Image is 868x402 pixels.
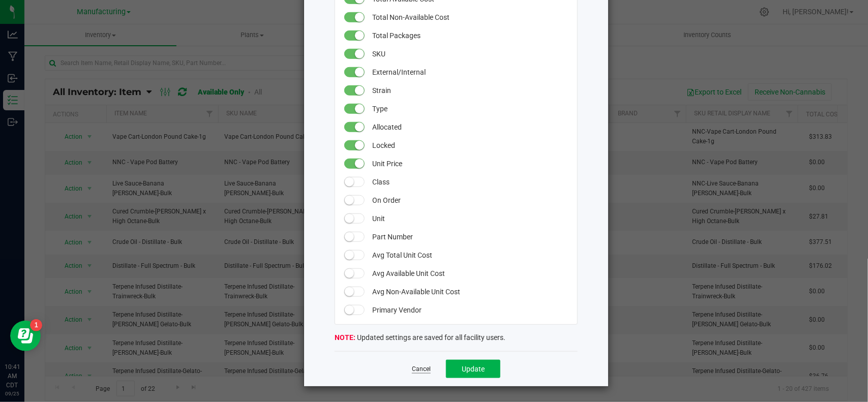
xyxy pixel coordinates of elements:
[372,26,567,45] span: Total Packages
[335,333,505,342] span: Updated settings are saved for all facility users.
[372,81,567,100] span: Strain
[372,283,567,301] span: Avg Non-Available Unit Cost
[372,246,567,264] span: Avg Total Unit Cost
[372,228,567,246] span: Part Number
[372,209,567,228] span: Unit
[372,63,567,81] span: External/Internal
[10,321,41,351] iframe: Resource center
[372,173,567,191] span: Class
[372,301,567,319] span: Primary Vendor
[412,365,431,374] a: Cancel
[372,100,567,118] span: Type
[372,264,567,283] span: Avg Available Unit Cost
[372,191,567,209] span: On Order
[30,319,42,331] iframe: Resource center unread badge
[372,8,567,26] span: Total Non-Available Cost
[372,118,567,136] span: Allocated
[446,360,500,378] button: Update
[372,45,567,63] span: SKU
[462,365,485,373] span: Update
[372,154,567,173] span: Unit Price
[372,136,567,154] span: Locked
